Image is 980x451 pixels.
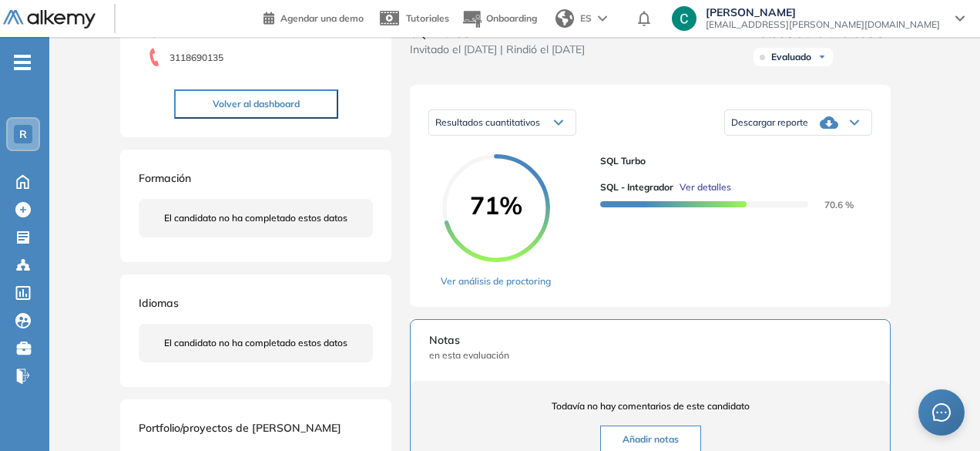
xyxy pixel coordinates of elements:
[139,296,179,310] span: Idiomas
[442,193,550,217] span: 71%
[461,2,537,35] button: Onboarding
[174,89,338,119] button: Volver al dashboard
[580,12,592,25] span: ES
[555,9,574,28] img: world
[486,12,537,24] span: Onboarding
[600,180,673,194] span: SQL - Integrador
[771,51,811,63] span: Evaluado
[280,12,364,24] span: Agendar una demo
[169,51,223,65] span: 3118690135
[429,348,871,362] span: en esta evaluación
[14,61,31,64] i: -
[706,6,940,19] span: [PERSON_NAME]
[139,421,341,435] span: Portfolio/proyectos de [PERSON_NAME]
[406,12,449,24] span: Tutoriales
[441,274,551,288] a: Ver análisis de proctoring
[600,154,860,168] span: SQL Turbo
[19,128,27,140] span: R
[932,403,951,422] span: message
[435,116,540,128] span: Resultados cuantitativos
[598,15,607,22] img: arrow
[429,332,871,348] span: Notas
[410,42,585,58] span: Invitado el [DATE] | Rindió el [DATE]
[731,116,808,129] span: Descargar reporte
[164,336,347,350] span: El candidato no ha completado estos datos
[706,19,940,31] span: [EMAIL_ADDRESS][PERSON_NAME][DOMAIN_NAME]
[429,399,871,413] span: Todavía no hay comentarios de este candidato
[817,52,827,62] img: Ícono de flecha
[139,171,191,185] span: Formación
[263,8,364,26] a: Agendar una demo
[680,180,731,194] span: Ver detalles
[673,180,731,194] button: Ver detalles
[806,199,854,210] span: 70.6 %
[164,211,347,225] span: El candidato no ha completado estos datos
[3,10,96,29] img: Logo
